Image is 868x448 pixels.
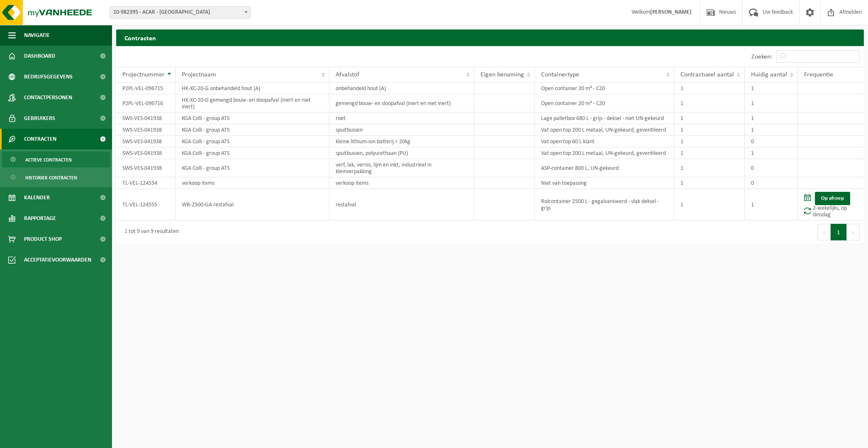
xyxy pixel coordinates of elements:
td: 1 [745,124,798,136]
td: TL-VEL-124554 [116,177,176,189]
td: TL-VEL-124555 [116,189,176,220]
td: Open container 20 m³ - C20 [535,83,674,94]
td: P2PL-VEL-096716 [116,94,176,113]
span: 10-982395 - ACAR - SINT-NIKLAAS [110,6,251,19]
td: SWS-VES-041938 [116,147,176,159]
span: Navigatie [24,25,50,46]
a: Op afroep [815,192,850,205]
td: P2PL-VEL-096715 [116,83,176,94]
td: restafval [329,189,474,220]
td: 1 [674,94,745,113]
span: 10-982395 - ACAR - SINT-NIKLAAS [110,7,250,18]
td: 0 [745,177,798,189]
span: Projectnaam [182,71,216,78]
span: Huidig aantal [751,71,787,78]
td: Vat open top 200 L metaal, UN-gekeurd, geventileerd [535,147,674,159]
span: Eigen benaming [480,71,524,78]
td: KGA Colli - group ATS [176,147,329,159]
td: 1 [745,147,798,159]
td: KGA Colli - group ATS [176,136,329,147]
td: verkoop items [329,177,474,189]
td: 1 [674,189,745,220]
iframe: chat widget [4,430,139,448]
span: Acceptatievoorwaarden [24,250,91,270]
span: Dashboard [24,46,55,66]
td: 1 [745,94,798,113]
td: WB-2500-GA restafval [176,189,329,220]
td: 1 [674,147,745,159]
button: 1 [831,224,847,240]
td: spuitbussen, polyurethaan (PU) [329,147,474,159]
button: Previous [817,224,831,240]
span: Historiek contracten [25,170,77,186]
td: 0 [745,159,798,177]
td: HK-XC-20-G gemengd bouw- en sloopafval (inert en niet inert) [176,94,329,113]
td: KGA Colli - group ATS [176,159,329,177]
span: Product Shop [24,229,62,250]
h2: Contracten [116,29,864,46]
td: verkoop items [176,177,329,189]
td: ASP-container 800 L, UN-gekeurd [535,159,674,177]
span: Bedrijfsgegevens [24,66,73,87]
span: Containertype [541,71,579,78]
span: Frequentie [804,71,833,78]
span: Gebruikers [24,108,55,129]
td: 0 [745,136,798,147]
td: kleine lithium-ion batterij < 20kg [329,136,474,147]
a: Actieve contracten [2,152,110,167]
td: Rolcontainer 2500 L - gegalvaniseerd - vlak deksel - grijs [535,189,674,220]
td: 1 [674,177,745,189]
strong: [PERSON_NAME] [650,9,692,15]
td: gemengd bouw- en sloopafval (inert en niet inert) [329,94,474,113]
span: Rapportage [24,208,56,229]
td: Lage palletbox 680 L - grijs - deksel - niet UN-gekeurd [535,113,674,124]
div: 1 tot 9 van 9 resultaten [120,225,179,240]
td: 1 [674,159,745,177]
td: onbehandeld hout (A) [329,83,474,94]
td: 1 [674,113,745,124]
td: KGA Colli - group ATS [176,124,329,136]
span: Afvalstof [336,71,359,78]
button: Next [847,224,860,240]
td: roet [329,113,474,124]
td: SWS-VES-041938 [116,113,176,124]
span: Actieve contracten [25,152,72,168]
span: Projectnummer [122,71,165,78]
td: 1 [674,136,745,147]
td: 1 [674,83,745,94]
td: verf, lak, vernis, lijm en inkt, industrieel in kleinverpakking [329,159,474,177]
td: Open container 20 m³ - C20 [535,94,674,113]
a: Historiek contracten [2,169,110,185]
label: Zoeken: [751,54,772,60]
td: SWS-VES-041938 [116,124,176,136]
td: 1 [745,113,798,124]
td: 1 [745,83,798,94]
td: 1 [745,189,798,220]
td: HK-XC-20-G onbehandeld hout (A) [176,83,329,94]
td: SWS-VES-041938 [116,136,176,147]
td: Vat open top 200 L metaal, UN-gekeurd, geventileerd [535,124,674,136]
td: spuitbussen [329,124,474,136]
span: Contracten [24,129,56,149]
td: 2-wekelijks, op dinsdag [798,189,864,220]
td: SWS-VES-041938 [116,159,176,177]
td: Vat open top 60 L klant [535,136,674,147]
td: Niet van toepassing [535,177,674,189]
td: KGA Colli - group ATS [176,113,329,124]
td: 1 [674,124,745,136]
span: Contractueel aantal [680,71,734,78]
span: Kalender [24,187,50,208]
span: Contactpersonen [24,87,72,108]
